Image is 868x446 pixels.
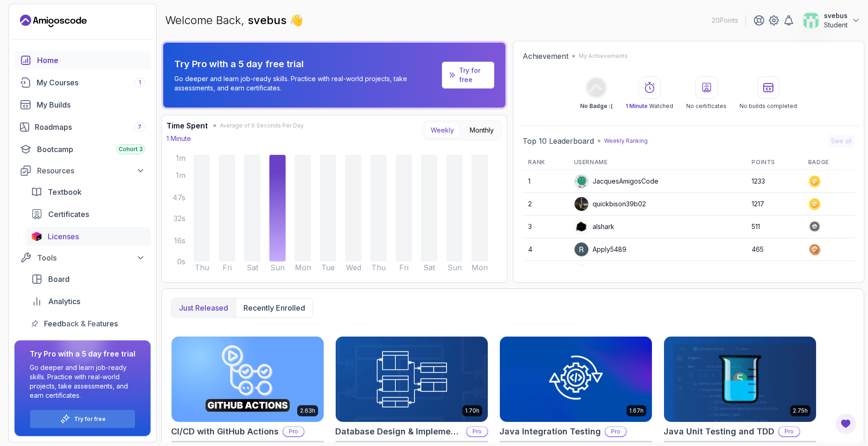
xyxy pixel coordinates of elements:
[499,425,601,438] h2: Java Integration Testing
[686,102,727,110] p: No certificates
[14,249,151,266] button: Tools
[824,20,848,30] p: Student
[574,242,626,257] div: Apply5489
[177,257,185,266] tspan: 0s
[523,155,568,170] th: Rank
[802,12,820,29] img: user profile image
[574,265,619,280] div: IssaKass
[26,205,151,223] a: certificates
[26,292,151,311] a: analytics
[574,219,614,234] div: alshark
[459,66,486,84] a: Try for free
[574,197,588,211] img: user profile image
[174,74,438,93] p: Go deeper and learn job-ready skills. Practice with real-world projects, take assessments, and ea...
[447,263,462,272] tspan: Sun
[48,209,89,220] span: Certificates
[26,270,151,288] a: board
[26,227,151,246] a: licenses
[166,134,191,143] p: 1 Minute
[26,314,151,333] a: feedback
[37,55,145,66] div: Home
[247,263,259,272] tspan: Sat
[14,118,151,136] a: roadmaps
[172,299,236,317] button: Just released
[119,146,143,153] span: Cohort 3
[579,52,628,60] p: My Achievements
[740,102,797,110] p: No builds completed
[371,263,386,272] tspan: Thu
[472,263,488,272] tspan: Mon
[629,407,644,414] p: 1.67h
[523,216,568,238] td: 3
[574,265,588,279] img: user profile image
[574,242,588,256] img: user profile image
[14,162,151,179] button: Resources
[500,337,652,422] img: Java Integration Testing card
[30,363,135,400] p: Go deeper and learn job-ready skills. Practice with real-world projects, take assessments, and ea...
[746,216,802,238] td: 511
[746,155,802,170] th: Points
[173,214,185,223] tspan: 32s
[223,263,232,272] tspan: Fri
[300,407,315,414] p: 2.63h
[442,62,495,89] a: Try for free
[48,186,82,198] span: Textbook
[335,425,462,438] h2: Database Design & Implementation
[172,193,185,202] tspan: 47s
[712,16,738,25] p: 20 Points
[746,238,802,261] td: 465
[172,337,324,422] img: CI/CD with GitHub Actions card
[803,155,855,170] th: Badge
[37,77,145,88] div: My Courses
[14,73,151,92] a: courses
[37,99,145,110] div: My Builds
[523,193,568,216] td: 2
[604,137,648,145] p: Weekly Ranking
[664,425,774,438] h2: Java Unit Testing and TDD
[835,413,857,435] button: Open Feedback Button
[31,232,42,241] img: jetbrains icon
[568,155,747,170] th: Username
[243,302,305,313] p: Recently enrolled
[37,144,145,155] div: Bootcamp
[802,11,861,30] button: user profile imagesvebusStudent
[20,13,87,28] a: Landing page
[74,415,106,423] a: Try for free
[606,427,626,436] p: Pro
[289,13,304,28] span: 👋
[467,427,487,436] p: Pro
[523,51,568,62] h2: Achievement
[746,170,802,193] td: 1233
[574,220,588,234] img: user profile image
[423,263,435,272] tspan: Sat
[824,11,848,20] p: svebus
[574,174,588,188] img: default monster avatar
[399,263,408,272] tspan: Fri
[195,263,209,272] tspan: Thu
[30,409,135,428] button: Try for free
[138,123,141,131] span: 7
[664,337,816,422] img: Java Unit Testing and TDD card
[270,263,285,272] tspan: Sun
[321,263,335,272] tspan: Tue
[465,407,479,414] p: 1.70h
[14,140,151,159] a: bootcamp
[176,171,185,180] tspan: 1m
[779,427,799,436] p: Pro
[346,263,361,272] tspan: Wed
[37,165,145,176] div: Resources
[174,236,185,245] tspan: 16s
[35,121,145,133] div: Roadmaps
[14,96,151,114] a: builds
[179,302,228,313] p: Just released
[220,122,304,129] span: Average of 6 Seconds Per Day
[425,122,460,138] button: Weekly
[14,51,151,70] a: home
[574,174,658,189] div: JacquesAmigosCode
[171,425,279,438] h2: CI/CD with GitHub Actions
[176,153,185,163] tspan: 1m
[746,261,802,284] td: 443
[828,134,855,147] button: See all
